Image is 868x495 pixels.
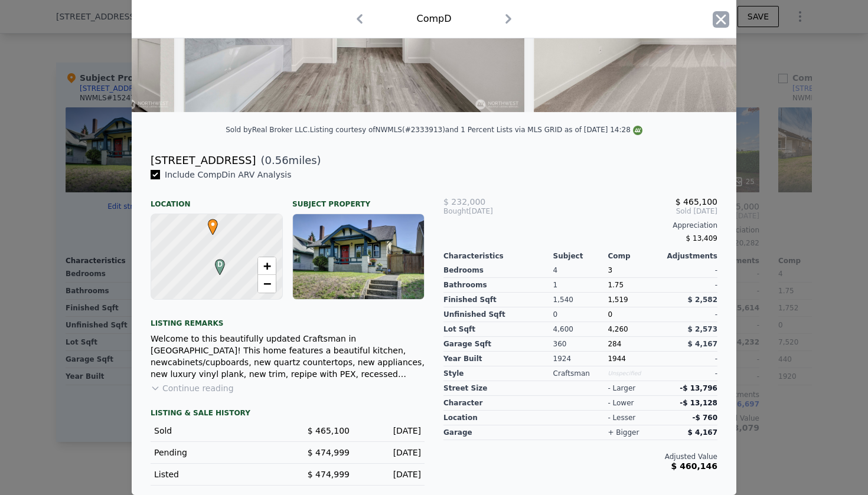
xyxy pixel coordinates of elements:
div: Listing courtesy of NWMLS (#2333913) and 1 Percent Lists via MLS GRID as of [DATE] 14:28 [310,126,642,134]
div: Subject Property [292,190,425,209]
div: - [663,278,717,293]
div: Lot Sqft [443,322,553,337]
span: 0 [608,310,612,319]
div: + bigger [608,428,639,437]
div: 1,540 [553,293,608,307]
div: Unspecified [608,366,663,381]
span: Bought [443,206,469,216]
div: [DATE] [443,206,535,216]
span: $ 2,582 [688,296,717,304]
span: $ 13,409 [686,234,717,242]
div: Sold [154,425,278,437]
div: Style [443,366,553,381]
div: Adjustments [663,251,717,261]
span: 0.56 [265,154,289,166]
div: Listing remarks [151,309,425,328]
div: - [663,366,717,381]
div: 1924 [553,352,608,366]
div: Pending [154,447,278,458]
div: Unfinished Sqft [443,307,553,322]
span: $ 474,999 [308,448,350,457]
div: 4 [553,263,608,278]
span: $ 2,573 [688,325,717,333]
span: -$ 13,128 [680,399,717,407]
div: - lesser [608,413,635,422]
div: Comp [608,251,663,261]
div: character [443,396,553,411]
div: Characteristics [443,251,553,261]
div: - [663,263,717,278]
span: 4,260 [608,325,628,333]
a: Zoom in [258,257,276,275]
span: • [205,215,221,233]
button: Continue reading [151,382,234,394]
div: [DATE] [359,425,421,437]
div: 1 [553,278,608,293]
div: - larger [608,383,635,393]
span: -$ 760 [692,414,717,422]
span: $ 4,167 [688,340,717,348]
div: location [443,411,553,425]
a: Zoom out [258,275,276,293]
div: Adjusted Value [443,452,717,461]
img: NWMLS Logo [633,126,642,135]
div: - lower [608,398,634,408]
span: 1,519 [608,296,628,304]
div: 4,600 [553,322,608,337]
div: [STREET_ADDRESS] [151,152,256,169]
div: Garage Sqft [443,337,553,352]
div: Comp D [416,12,451,26]
span: $ 465,100 [676,197,717,206]
div: Year Built [443,352,553,366]
div: Subject [553,251,608,261]
div: Welcome to this beautifully updated Craftsman in [GEOGRAPHIC_DATA]! This home features a beautifu... [151,333,425,380]
span: $ 460,146 [671,461,717,471]
div: Finished Sqft [443,293,553,307]
div: • [205,219,212,226]
span: + [263,258,271,273]
span: Sold [DATE] [535,206,717,216]
div: [DATE] [359,447,421,458]
span: $ 232,000 [443,197,485,206]
div: Craftsman [553,366,608,381]
div: garage [443,425,553,440]
span: $ 465,100 [308,426,350,435]
div: 1.75 [608,278,663,293]
div: Appreciation [443,221,717,230]
div: - [663,352,717,366]
div: Location [151,190,283,209]
span: D [212,259,228,270]
span: $ 474,999 [308,470,350,479]
div: 1944 [608,352,663,366]
div: Bedrooms [443,263,553,278]
span: -$ 13,796 [680,384,717,392]
div: Sold by Real Broker LLC . [226,126,310,134]
div: D [212,259,219,266]
div: Listed [154,468,278,480]
div: 360 [553,337,608,352]
span: ( miles) [256,152,321,169]
div: LISTING & SALE HISTORY [151,408,425,420]
div: street size [443,381,553,396]
span: Include Comp D in ARV Analysis [160,170,296,179]
div: Bathrooms [443,278,553,293]
div: [DATE] [359,468,421,480]
span: − [263,276,271,291]
span: $ 4,167 [688,428,717,437]
span: 284 [608,340,621,348]
div: - [663,307,717,322]
div: 0 [553,307,608,322]
span: 3 [608,266,612,274]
